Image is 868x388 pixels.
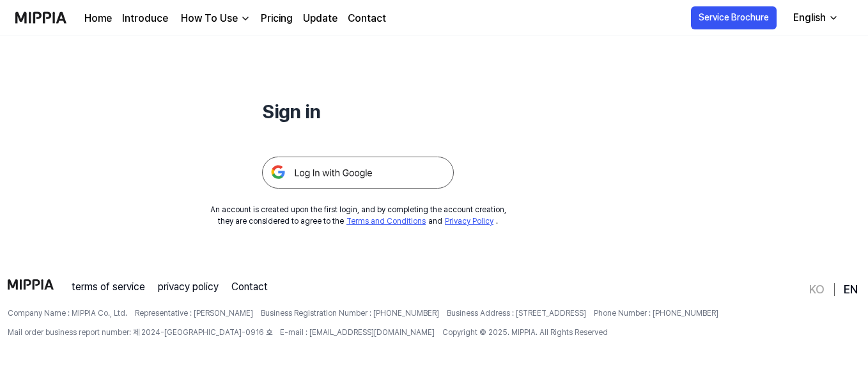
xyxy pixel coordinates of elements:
[791,10,828,26] div: English
[809,282,825,297] a: KO
[280,327,435,338] span: E-mail : [EMAIL_ADDRESS][DOMAIN_NAME]
[72,279,145,295] a: terms of service
[135,307,253,319] span: Representative : [PERSON_NAME]
[122,11,168,26] a: Introduce
[84,11,112,26] a: Home
[231,279,268,295] a: Contact
[346,217,426,226] a: Terms and Conditions
[178,11,240,26] div: How To Use
[594,307,718,319] span: Phone Number : [PHONE_NUMBER]
[240,13,251,24] img: down
[261,11,293,26] a: Pricing
[8,327,272,338] span: Mail order business report number: 제 2024-[GEOGRAPHIC_DATA]-0916 호
[447,307,586,319] span: Business Address : [STREET_ADDRESS]
[442,327,608,338] span: Copyright © 2025. MIPPIA. All Rights Reserved
[178,11,251,26] button: How To Use
[262,157,454,189] img: 구글 로그인 버튼
[303,11,337,26] a: Update
[8,279,54,290] img: logo
[691,6,777,29] button: Service Brochure
[445,217,493,226] a: Privacy Policy
[262,97,454,126] h1: Sign in
[261,307,439,319] span: Business Registration Number : [PHONE_NUMBER]
[210,204,506,227] div: An account is created upon the first login, and by completing the account creation, they are cons...
[8,307,127,319] span: Company Name : MIPPIA Co., Ltd.
[844,282,858,297] a: EN
[158,279,219,295] a: privacy policy
[348,11,386,26] a: Contact
[783,5,846,31] button: English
